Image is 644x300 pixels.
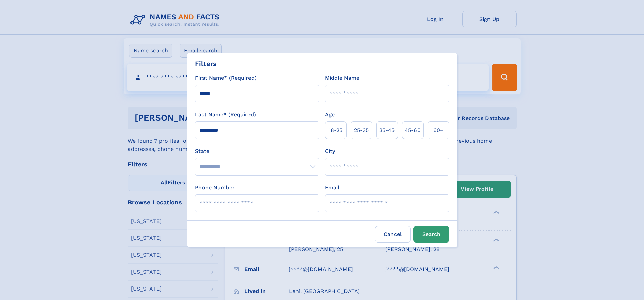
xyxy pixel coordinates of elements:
[195,111,256,119] label: Last Name* (Required)
[195,74,257,82] label: First Name* (Required)
[195,59,217,69] div: Filters
[325,184,339,192] label: Email
[413,226,449,243] button: Search
[379,126,395,134] span: 35‑45
[325,74,359,82] label: Middle Name
[325,111,335,119] label: Age
[325,147,335,155] label: City
[329,126,342,134] span: 18‑25
[405,126,421,134] span: 45‑60
[195,184,235,192] label: Phone Number
[433,126,444,134] span: 60+
[354,126,369,134] span: 25‑35
[375,226,411,243] label: Cancel
[195,147,319,155] label: State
